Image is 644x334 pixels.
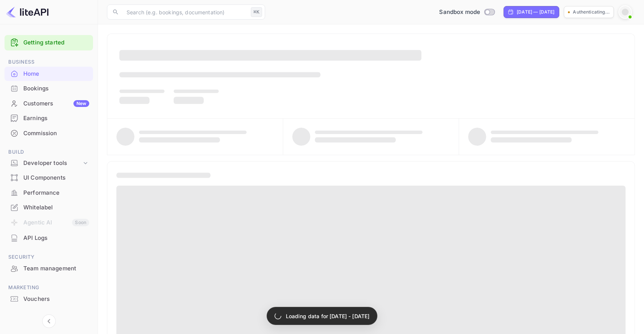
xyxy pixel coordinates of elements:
[42,314,56,328] button: Collapse navigation
[5,67,93,81] a: Home
[122,5,248,20] input: Search (e.g. bookings, documentation)
[5,292,93,307] div: Vouchers
[517,9,554,15] div: [DATE] — [DATE]
[23,174,89,182] div: UI Components
[23,99,89,108] div: Customers
[23,84,89,93] div: Bookings
[5,111,93,126] div: Earnings
[286,312,370,320] p: Loading data for [DATE] - [DATE]
[23,38,89,47] a: Getting started
[439,8,480,17] span: Sandbox mode
[5,96,93,111] div: CustomersNew
[5,231,93,245] a: API Logs
[436,8,497,17] div: Switch to Production mode
[23,129,89,138] div: Commission
[5,126,93,141] div: Commission
[5,200,93,215] div: Whitelabel
[5,261,93,276] div: Team management
[23,114,89,123] div: Earnings
[5,81,93,96] div: Bookings
[5,171,93,185] a: UI Components
[5,58,93,66] span: Business
[5,231,93,246] div: API Logs
[23,159,82,168] div: Developer tools
[5,148,93,156] span: Build
[23,189,89,197] div: Performance
[73,100,89,107] div: New
[5,261,93,275] a: Team management
[504,6,559,18] div: Click to change the date range period
[23,203,89,212] div: Whitelabel
[5,200,93,214] a: Whitelabel
[5,253,93,261] span: Security
[251,7,262,17] div: ⌘K
[23,264,89,273] div: Team management
[5,292,93,306] a: Vouchers
[23,295,89,303] div: Vouchers
[5,67,93,81] div: Home
[5,171,93,185] div: UI Components
[5,284,93,292] span: Marketing
[573,9,610,15] p: Authenticating...
[5,81,93,95] a: Bookings
[5,96,93,110] a: CustomersNew
[5,186,93,200] div: Performance
[5,35,93,50] div: Getting started
[5,111,93,125] a: Earnings
[5,126,93,140] a: Commission
[23,70,89,78] div: Home
[5,157,93,170] div: Developer tools
[5,186,93,200] a: Performance
[23,234,89,242] div: API Logs
[6,6,49,18] img: LiteAPI logo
